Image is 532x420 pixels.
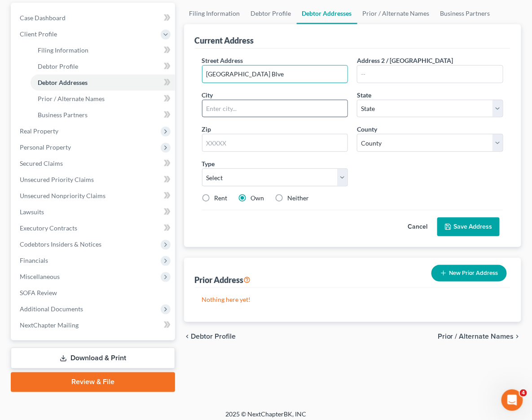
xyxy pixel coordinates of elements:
[20,224,77,232] span: Executory Contracts
[438,333,521,340] button: Prior / Alternate Names chevron_right
[20,14,66,22] span: Case Dashboard
[184,333,191,340] i: chevron_left
[20,159,63,167] span: Secured Claims
[202,295,503,304] p: Nothing here yet!
[20,192,106,199] span: Unsecured Nonpriority Claims
[398,218,437,236] button: Cancel
[13,188,175,204] a: Unsecured Nonpriority Claims
[20,208,44,216] span: Lawsuits
[202,159,215,168] label: Type
[184,333,236,340] button: chevron_left Debtor Profile
[38,46,88,54] span: Filing Information
[20,321,79,329] span: NextChapter Mailing
[246,3,297,24] a: Debtor Profile
[31,58,175,75] a: Debtor Profile
[13,10,175,26] a: Case Dashboard
[13,204,175,220] a: Lawsuits
[202,100,348,117] input: Enter city...
[514,333,521,340] i: chevron_right
[202,125,211,133] span: Zip
[195,35,254,46] div: Current Address
[357,66,503,83] input: --
[13,220,175,236] a: Executory Contracts
[195,274,251,285] div: Prior Address
[13,172,175,188] a: Unsecured Priority Claims
[437,217,500,236] button: Save Address
[31,107,175,123] a: Business Partners
[31,42,175,58] a: Filing Information
[38,95,105,102] span: Prior / Alternate Names
[288,194,309,203] label: Neither
[202,91,213,99] span: City
[357,125,377,133] span: County
[184,3,246,24] a: Filing Information
[431,265,507,282] button: New Prior Address
[13,155,175,172] a: Secured Claims
[435,3,496,24] a: Business Partners
[20,305,83,313] span: Additional Documents
[38,62,78,70] span: Debtor Profile
[357,3,435,24] a: Prior / Alternate Names
[191,333,236,340] span: Debtor Profile
[20,143,71,151] span: Personal Property
[501,389,523,411] iframe: Intercom live chat
[20,30,57,38] span: Client Profile
[20,176,94,183] span: Unsecured Priority Claims
[202,134,348,152] input: XXXXX
[20,240,101,248] span: Codebtors Insiders & Notices
[20,256,48,264] span: Financials
[202,66,348,83] input: Enter street address
[20,273,60,280] span: Miscellaneous
[11,372,175,392] a: Review & File
[38,111,88,119] span: Business Partners
[202,57,243,64] span: Street Address
[20,127,58,135] span: Real Property
[20,289,57,296] span: SOFA Review
[357,56,453,65] label: Address 2 / [GEOGRAPHIC_DATA]
[31,91,175,107] a: Prior / Alternate Names
[13,317,175,333] a: NextChapter Mailing
[520,389,527,397] span: 4
[11,348,175,369] a: Download & Print
[215,194,228,203] label: Rent
[297,3,357,24] a: Debtor Addresses
[438,333,514,340] span: Prior / Alternate Names
[13,285,175,301] a: SOFA Review
[38,79,88,86] span: Debtor Addresses
[31,75,175,91] a: Debtor Addresses
[251,194,264,203] label: Own
[357,91,371,99] span: State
